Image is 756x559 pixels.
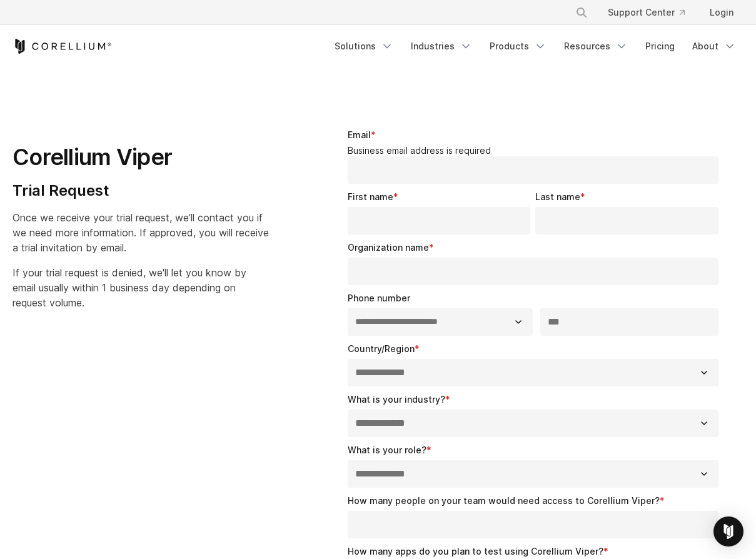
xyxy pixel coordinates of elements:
a: Resources [557,35,635,58]
h4: Trial Request [13,181,273,200]
legend: Business email address is required [348,145,723,156]
a: Solutions [327,35,401,58]
a: About [685,35,743,58]
span: Phone number [348,293,410,303]
a: Products [482,35,554,58]
span: Last name [535,191,580,202]
span: What is your industry? [348,394,445,405]
span: Country/Region [348,343,415,354]
span: Email [348,129,371,140]
span: What is your role? [348,445,426,455]
a: Corellium Home [13,39,112,54]
div: Open Intercom Messenger [713,516,743,546]
a: Pricing [638,35,682,58]
a: Login [700,1,743,24]
span: Organization name [348,242,429,253]
span: How many people on your team would need access to Corellium Viper? [348,495,660,506]
span: First name [348,191,393,202]
h1: Corellium Viper [13,143,273,171]
span: Once we receive your trial request, we'll contact you if we need more information. If approved, y... [13,211,269,254]
button: Search [570,1,593,24]
span: How many apps do you plan to test using Corellium Viper? [348,546,603,556]
div: Navigation Menu [327,35,743,58]
a: Industries [403,35,480,58]
a: Support Center [598,1,695,24]
span: If your trial request is denied, we'll let you know by email usually within 1 business day depend... [13,266,246,309]
div: Navigation Menu [560,1,743,24]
